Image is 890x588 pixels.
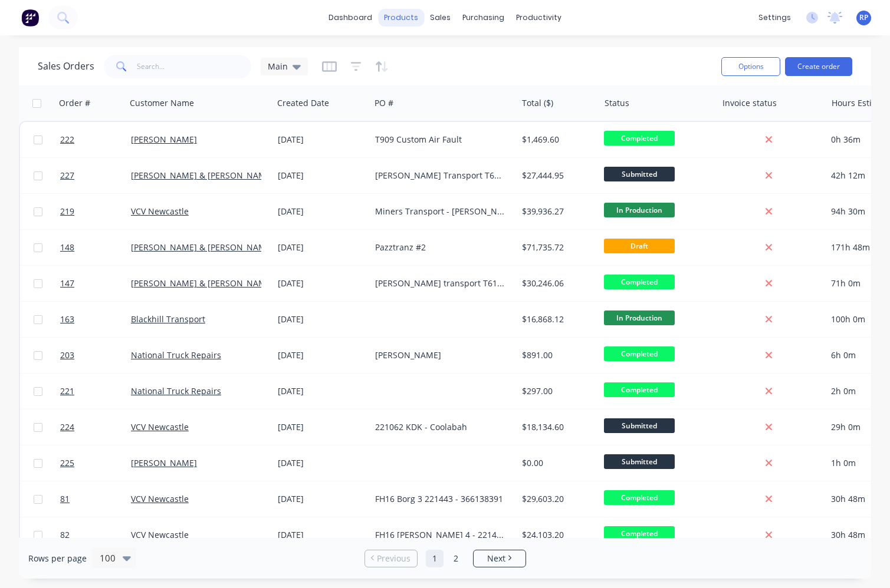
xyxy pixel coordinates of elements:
[447,550,465,567] a: Page 2
[474,553,526,564] a: Next page
[487,553,505,564] span: Next
[60,481,131,517] a: 81
[604,454,675,469] span: Submitted
[278,493,366,505] div: [DATE]
[522,206,591,217] div: $39,936.27
[60,313,74,325] span: 163
[375,278,505,289] div: [PERSON_NAME] transport T610 493236
[131,385,221,397] a: National Truck Repairs
[375,529,505,541] div: FH16 [PERSON_NAME] 4 - 221449 - 366138392
[60,206,74,217] span: 219
[131,421,189,432] a: VCV Newcastle
[60,517,131,553] a: 82
[278,278,366,289] div: [DATE]
[604,275,675,289] span: Completed
[604,131,675,146] span: Completed
[753,9,797,27] div: settings
[522,242,591,253] div: $71,735.72
[60,457,74,469] span: 225
[604,346,675,361] span: Completed
[60,194,131,229] a: 219
[278,206,366,217] div: [DATE]
[131,134,197,145] a: [PERSON_NAME]
[604,382,675,397] span: Completed
[604,490,675,505] span: Completed
[60,445,131,481] a: 225
[604,239,675,253] span: Draft
[60,134,74,146] span: 222
[424,9,457,27] div: sales
[375,97,393,109] div: PO #
[522,349,591,361] div: $891.00
[604,310,675,325] span: In Production
[522,385,591,397] div: $297.00
[60,302,131,337] a: 163
[60,266,131,301] a: 147
[375,242,505,253] div: Pazztranz #2
[722,97,777,109] div: Invoice status
[604,203,675,217] span: In Production
[278,134,366,146] div: [DATE]
[378,9,424,27] div: products
[278,349,366,361] div: [DATE]
[278,385,366,397] div: [DATE]
[377,553,410,564] span: Previous
[28,553,87,564] span: Rows per page
[268,60,288,72] span: Main
[278,242,366,253] div: [DATE]
[60,338,131,373] a: 203
[605,97,629,109] div: Status
[604,418,675,433] span: Submitted
[21,9,39,27] img: Factory
[522,529,591,541] div: $24,103.20
[131,170,317,181] a: [PERSON_NAME] & [PERSON_NAME] Newcastle
[131,529,189,540] a: VCV Newcastle
[278,457,366,469] div: [DATE]
[457,9,510,27] div: purchasing
[785,57,852,76] button: Create order
[278,529,366,541] div: [DATE]
[60,278,74,289] span: 147
[360,550,531,567] ul: Pagination
[278,313,366,325] div: [DATE]
[323,9,378,27] a: dashboard
[522,421,591,433] div: $18,134.60
[60,529,70,541] span: 82
[859,12,868,23] span: RP
[522,457,591,469] div: $0.00
[130,97,194,109] div: Customer Name
[604,526,675,541] span: Completed
[522,493,591,505] div: $29,603.20
[131,278,317,289] a: [PERSON_NAME] & [PERSON_NAME] Newcastle
[60,242,74,253] span: 148
[375,493,505,505] div: FH16 Borg 3 221443 - 366138391
[131,493,189,504] a: VCV Newcastle
[375,206,505,217] div: Miners Transport - [PERSON_NAME] 815922
[131,242,317,253] a: [PERSON_NAME] & [PERSON_NAME] Newcastle
[278,421,366,433] div: [DATE]
[38,61,94,72] h1: Sales Orders
[60,349,74,361] span: 203
[375,421,505,433] div: 221062 KDK - Coolabah
[375,170,505,181] div: [PERSON_NAME] Transport T610SAR Chassis - 492792
[60,409,131,445] a: 224
[60,493,70,505] span: 81
[375,134,505,146] div: T909 Custom Air Fault
[59,97,90,109] div: Order #
[426,550,444,567] a: Page 1 is your current page
[131,457,197,468] a: [PERSON_NAME]
[604,167,675,181] span: Submitted
[522,97,553,109] div: Total ($)
[522,170,591,181] div: $27,444.95
[60,158,131,193] a: 227
[60,230,131,265] a: 148
[510,9,567,27] div: productivity
[278,170,366,181] div: [DATE]
[522,313,591,325] div: $16,868.12
[137,55,252,78] input: Search...
[60,170,74,181] span: 227
[60,385,74,397] span: 221
[60,421,74,433] span: 224
[131,206,189,217] a: VCV Newcastle
[277,97,329,109] div: Created Date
